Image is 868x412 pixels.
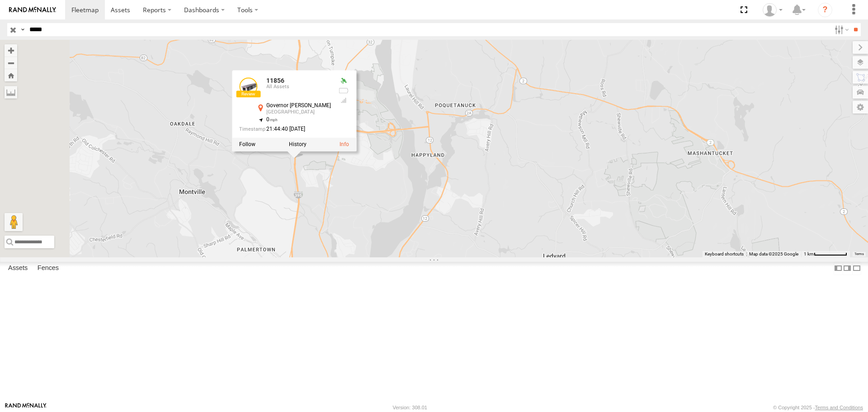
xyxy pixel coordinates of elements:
[4,262,32,275] label: Assets
[289,142,307,148] label: View Asset History
[266,110,331,115] div: [GEOGRAPHIC_DATA]
[266,77,284,85] a: 11856
[393,405,427,410] div: Version: 308.01
[818,3,832,17] i: ?
[5,57,17,69] button: Zoom out
[19,23,26,36] label: Search Query
[33,262,63,275] label: Fences
[705,251,744,257] button: Keyboard shortcuts
[338,97,349,104] div: Last Event GSM Signal Strength
[854,252,864,256] a: Terms (opens in new tab)
[801,251,850,257] button: Map Scale: 1 km per 70 pixels
[5,86,17,99] label: Measure
[5,213,23,231] button: Drag Pegman onto the map to open Street View
[853,101,868,114] label: Map Settings
[338,87,349,95] div: No battery health information received from this device.
[266,85,331,90] div: All Assets
[759,3,786,17] div: ryan phillips
[5,44,17,57] button: Zoom in
[338,78,349,85] div: Valid GPS Fix
[773,405,863,410] div: © Copyright 2025 -
[843,262,852,275] label: Dock Summary Table to the Right
[239,142,255,148] label: Realtime tracking of Asset
[266,103,331,109] div: Governor [PERSON_NAME]
[749,251,798,256] span: Map data ©2025 Google
[831,23,850,36] label: Search Filter Options
[9,7,56,13] img: rand-logo.svg
[5,69,17,81] button: Zoom Home
[239,127,331,133] div: Date/time of location update
[266,117,278,123] span: 0
[340,142,349,148] a: View Asset Details
[5,403,47,412] a: Visit our Website
[834,262,843,275] label: Dock Summary Table to the Left
[852,262,861,275] label: Hide Summary Table
[804,251,814,256] span: 1 km
[239,78,257,96] a: View Asset Details
[815,405,863,410] a: Terms and Conditions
